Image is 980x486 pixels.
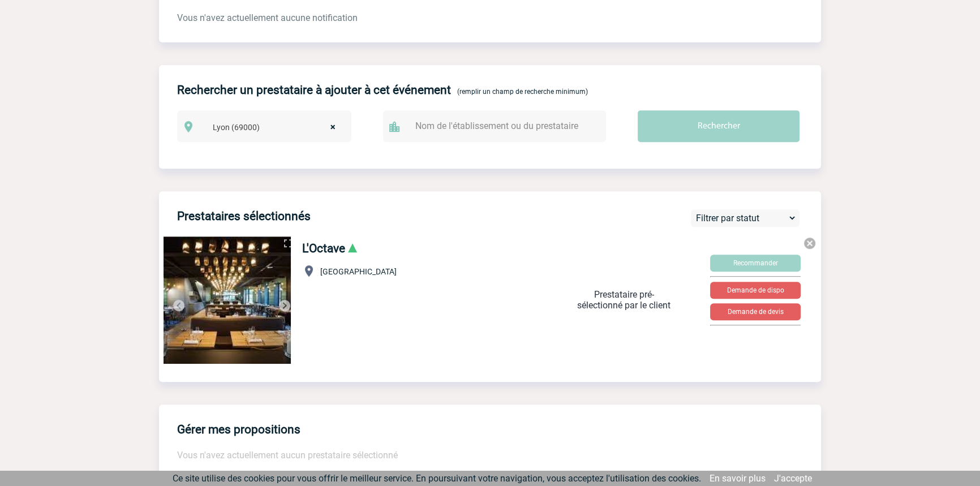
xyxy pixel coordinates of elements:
[208,119,346,135] span: Lyon (69000)
[302,264,316,278] img: baseline_location_on_white_24dp-b.png
[710,282,801,299] button: Demande de dispo
[574,289,674,311] p: Prestataire pré-sélectionné par le client
[330,119,335,135] span: ×
[638,110,800,142] input: Rechercher
[302,242,345,255] a: L'Octave
[457,88,588,96] span: (remplir un champ de recherche minimum)
[177,450,803,461] p: Vous n'avez actuellement aucun prestataire sélectionné
[320,267,397,276] span: [GEOGRAPHIC_DATA]
[803,236,816,252] a: Vous êtes sur le point de supprimer ce prestataire de votre sélection. Souhaitez-vous confirmer c...
[177,423,300,436] h4: Gérer mes propositions
[173,473,701,484] span: Ce site utilise des cookies pour vous offrir le meilleur service. En poursuivant votre navigation...
[177,209,311,223] h4: Prestataires sélectionnés
[774,473,812,484] a: J'accepte
[177,12,358,23] span: Vous n'avez actuellement aucune notification
[164,236,291,364] img: 1.jpg
[348,243,357,252] span: Risque très faible
[710,303,801,320] button: Demande de devis
[710,473,766,484] a: En savoir plus
[177,83,451,97] h4: Rechercher un prestataire à ajouter à cet événement
[412,118,588,134] input: Nom de l'établissement ou du prestataire
[710,255,801,272] button: Recommander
